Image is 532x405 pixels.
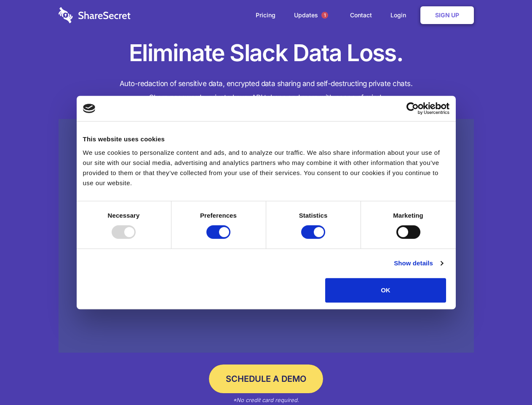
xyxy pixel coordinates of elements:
a: Wistia video thumbnail [59,119,474,353]
strong: Necessary [108,212,140,219]
a: Show details [394,258,443,268]
a: Sign Up [420,6,474,24]
em: *No credit card required. [233,397,299,403]
img: logo [83,104,96,113]
a: Pricing [247,2,284,28]
a: Schedule a Demo [209,364,323,393]
strong: Statistics [299,212,328,219]
span: 1 [321,12,328,19]
div: We use cookies to personalize content and ads, and to analyze our traffic. We also share informat... [83,148,449,188]
a: Contact [342,2,380,28]
a: Login [382,2,419,28]
button: OK [325,278,446,302]
h1: Eliminate Slack Data Loss. [59,38,474,68]
h4: Auto-redaction of sensitive data, encrypted data sharing and self-destructing private chats. Shar... [59,77,474,105]
strong: Marketing [393,212,423,219]
div: This website uses cookies [83,134,449,144]
img: logo-wordmark-white-trans-d4663122ce5f474addd5e946df7df03e33cb6a1c49d2221995e7729f52c070b2.svg [59,7,131,23]
strong: Preferences [200,212,237,219]
a: Usercentrics Cookiebot - opens in a new window [376,102,449,115]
